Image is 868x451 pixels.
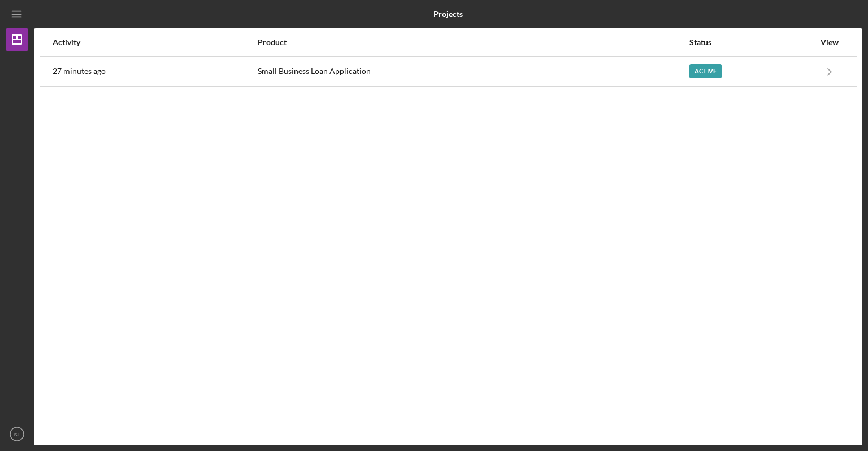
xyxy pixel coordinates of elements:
div: Product [258,38,688,47]
div: View [815,38,844,47]
button: SL [6,423,28,445]
div: Activity [53,38,257,47]
div: Active [689,64,722,78]
div: Small Business Loan Application [258,58,688,86]
text: SL [14,431,20,437]
time: 2025-08-25 17:21 [53,67,106,76]
b: Projects [433,10,463,19]
div: Status [689,38,814,47]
